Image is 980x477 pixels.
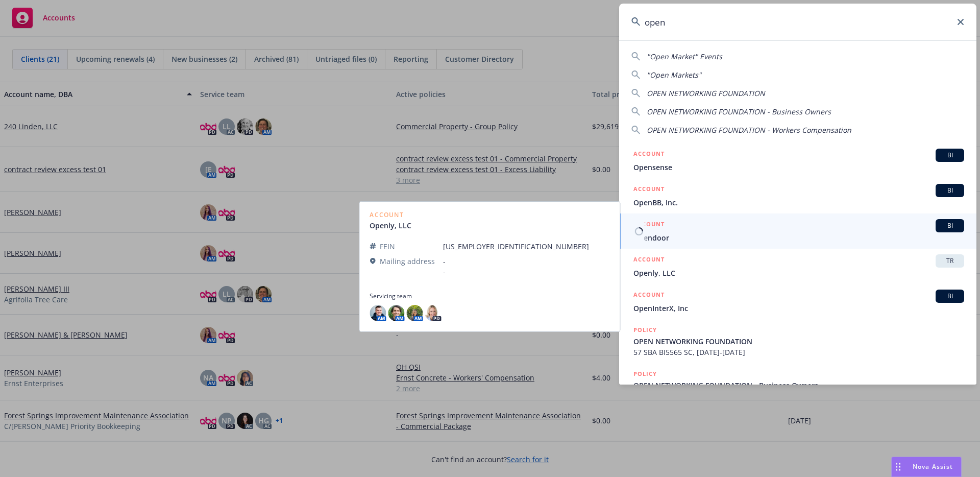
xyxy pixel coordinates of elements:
[647,70,701,80] span: "Open Markets"
[619,143,976,178] a: ACCOUNTBIOpensense
[633,336,964,347] span: OPEN NETWORKING FOUNDATION
[892,457,904,476] div: Drag to move
[647,125,851,135] span: OPEN NETWORKING FOUNDATION - Workers Compensation
[619,363,976,407] a: POLICYOPEN NETWORKING FOUNDATION - Business Owners
[940,151,960,160] span: BI
[619,4,976,40] input: Search...
[633,347,964,357] span: 57 SBA BI5565 SC, [DATE]-[DATE]
[633,369,657,379] h5: POLICY
[647,88,765,98] span: OPEN NETWORKING FOUNDATION
[647,52,722,61] span: "Open Market" Events
[940,256,960,266] span: TR
[940,221,960,230] span: BI
[633,380,964,391] span: OPEN NETWORKING FOUNDATION - Business Owners
[633,268,964,278] span: Openly, LLC
[633,232,964,243] span: Opendoor
[633,303,964,314] span: OpenInterX, Inc
[940,186,960,195] span: BI
[619,249,976,284] a: ACCOUNTTROpenly, LLC
[633,184,665,196] h5: ACCOUNT
[619,319,976,363] a: POLICYOPEN NETWORKING FOUNDATION57 SBA BI5565 SC, [DATE]-[DATE]
[619,284,976,319] a: ACCOUNTBIOpenInterX, Inc
[633,149,665,161] h5: ACCOUNT
[633,325,657,335] h5: POLICY
[633,290,665,302] h5: ACCOUNT
[633,162,964,173] span: Opensense
[633,219,665,231] h5: ACCOUNT
[940,292,960,301] span: BI
[619,178,976,213] a: ACCOUNTBIOpenBB, Inc.
[619,213,976,249] a: ACCOUNTBIOpendoor
[633,197,964,208] span: OpenBB, Inc.
[647,107,831,116] span: OPEN NETWORKING FOUNDATION - Business Owners
[633,254,665,267] h5: ACCOUNT
[913,462,953,471] span: Nova Assist
[891,457,962,477] button: Nova Assist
